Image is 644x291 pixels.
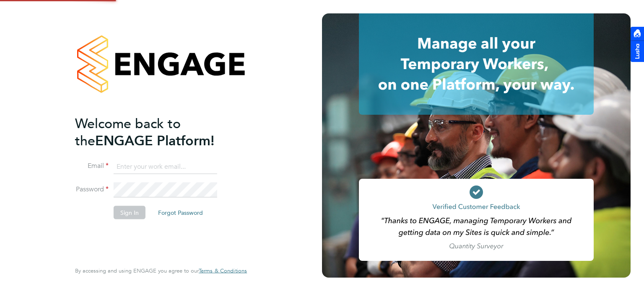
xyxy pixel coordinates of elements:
span: By accessing and using ENGAGE you agree to our [75,267,247,274]
span: Welcome back to the [75,115,181,149]
input: Enter your work email... [114,159,217,174]
label: Password [75,185,109,194]
button: Forgot Password [151,206,210,219]
label: Email [75,162,109,170]
h2: ENGAGE Platform! [75,115,239,149]
a: Terms & Conditions [199,268,247,274]
button: Sign In [114,206,145,219]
